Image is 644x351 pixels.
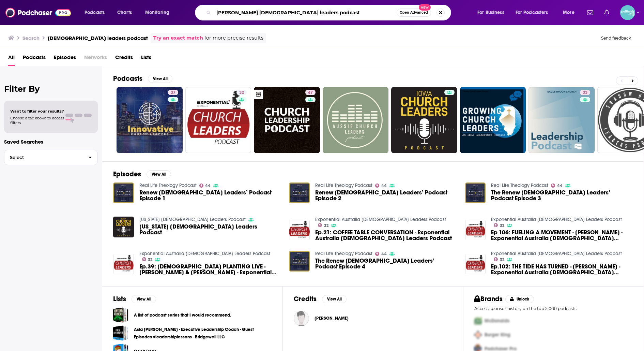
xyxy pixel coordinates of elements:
a: Ep.102: THE TIDE HAS TURNED - Jon Tyson - Exponential Australia Church Leaders Podcast [465,254,486,275]
a: Try an exact match [153,34,203,42]
span: Charts [117,8,132,17]
button: View All [322,295,347,303]
img: Sean P. Nemecek [294,311,309,326]
a: Lists [141,52,151,66]
span: More [563,8,574,17]
a: Exponential Australia Church Leaders Podcast [491,251,622,257]
button: open menu [511,7,558,18]
span: 32 [148,258,152,261]
span: Monitoring [145,8,169,17]
span: 44 [381,184,387,187]
span: 44 [381,252,387,255]
span: 32 [239,89,244,96]
span: McDonalds [485,318,509,324]
a: Renew Church Leaders’ Podcast Episode 2 [315,190,457,201]
img: The Renew Church Leaders’ Podcast Episode 4 [289,251,310,272]
a: The Renew Church Leaders’ Podcast Episode 3 [491,190,633,201]
h3: Search [22,35,40,41]
a: Show notifications dropdown [601,7,612,18]
a: 33 [580,90,590,95]
a: All [8,52,15,66]
span: 32 [324,224,328,227]
a: A list of podcast series that I would recommend. [113,307,128,323]
a: Ep.102: THE TIDE HAS TURNED - Jon Tyson - Exponential Australia Church Leaders Podcast [491,264,633,275]
img: Second Pro Logo [472,328,485,342]
a: Iowa Church Leaders Podcast [139,217,246,222]
a: Iowa Church Leaders Podcast [113,217,134,237]
span: For Business [477,8,504,17]
button: View All [132,295,156,303]
a: Sean P. Nemecek [315,316,349,321]
a: Renew Church Leaders’ Podcast Episode 1 [113,182,134,203]
a: Real Life Theology Podcast [139,182,197,188]
span: Open Advanced [400,11,428,14]
span: Renew [DEMOGRAPHIC_DATA] Leaders’ Podcast Episode 2 [315,190,457,201]
span: [PERSON_NAME] [315,316,349,321]
a: 47 [254,87,320,153]
a: PodcastsView All [113,74,172,83]
span: Podcasts [85,8,105,17]
button: open menu [140,7,178,18]
a: Renew Church Leaders’ Podcast Episode 2 [289,182,310,203]
a: 47 [305,90,316,95]
span: 37 [171,89,175,96]
span: Burger King [485,332,510,338]
span: The Renew [DEMOGRAPHIC_DATA] Leaders’ Podcast Episode 4 [315,258,457,269]
h2: Credits [294,295,317,303]
button: Show profile menu [620,5,635,20]
h2: Lists [113,295,126,303]
button: open menu [473,7,513,18]
a: Real Life Theology Podcast [315,251,372,257]
a: Charts [113,7,136,18]
button: open menu [558,7,583,18]
h2: Podcasts [113,74,142,83]
h2: Brands [474,295,503,303]
a: 44 [199,184,211,188]
img: Ep.39: CHURCH PLANTING LIVE - Trent & Sarah Young - Exponential Australia Church Leaders Podcast [113,254,134,275]
a: Asia [PERSON_NAME] - Executive Leadership Coach - Guest Episodes #leadershiplessons - Bridgewell LLC [134,326,272,341]
a: 37 [168,90,178,95]
a: Credits [115,52,133,66]
a: 32 [142,257,153,261]
button: Select [4,150,98,165]
a: 32 [494,223,504,227]
span: Want to filter your results? [10,109,64,114]
a: Exponential Australia Church Leaders Podcast [139,251,270,257]
button: View All [148,75,172,83]
span: Networks [84,52,107,66]
span: Select [4,155,83,160]
span: Ep.21: COFFEE TABLE CONVERSATION - Exponential Australia [DEMOGRAPHIC_DATA] Leaders Podcast [315,230,457,241]
span: Choose a tab above to access filters. [10,116,64,125]
button: Unlock [505,295,534,303]
span: for more precise results [204,34,263,42]
span: Podcasts [23,52,46,66]
span: Logged in as JessicaPellien [620,5,635,20]
a: 32 [185,87,251,153]
span: 44 [557,184,563,187]
img: The Renew Church Leaders’ Podcast Episode 3 [465,182,486,203]
input: Search podcasts, credits, & more... [214,7,397,18]
a: Iowa Church Leaders Podcast [139,224,281,235]
button: open menu [80,7,113,18]
img: First Pro Logo [472,314,485,328]
img: Ep.21: COFFEE TABLE CONVERSATION - Exponential Australia Church Leaders Podcast [289,220,310,240]
a: 44 [375,184,387,188]
a: 44 [551,184,563,188]
a: EpisodesView All [113,170,171,178]
a: Ep.21: COFFEE TABLE CONVERSATION - Exponential Australia Church Leaders Podcast [315,230,457,241]
a: Real Life Theology Podcast [315,182,372,188]
span: 44 [205,184,211,187]
a: 37 [117,87,183,153]
a: Asia Bribiesca-Hedin - Executive Leadership Coach - Guest Episodes #leadershiplessons - Bridgewel... [113,325,128,341]
img: Ep 106: FUELING A MOVEMENT - David Storer - Exponential Australia Church Leaders Podcast [465,220,486,240]
span: 32 [500,224,504,227]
